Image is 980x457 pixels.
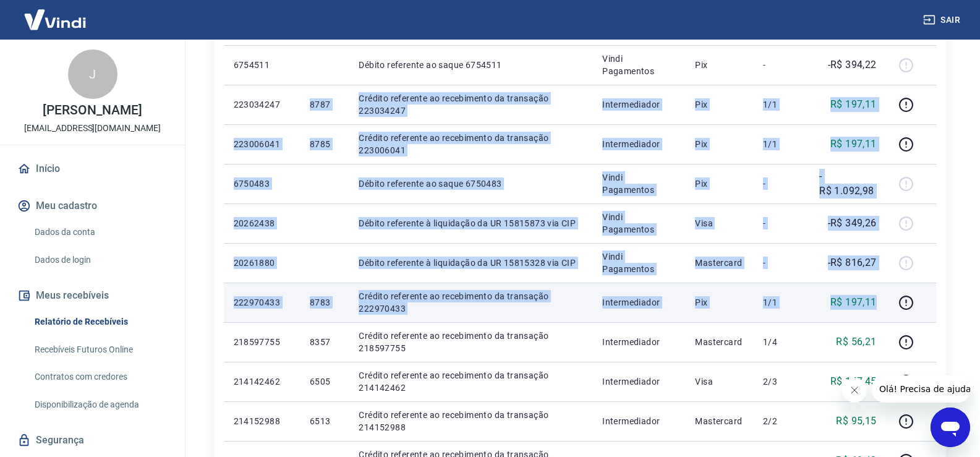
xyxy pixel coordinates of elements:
[234,59,290,71] p: 6754511
[828,216,877,231] p: -R$ 349,26
[830,295,877,310] p: R$ 197,11
[359,330,582,354] p: Crédito referente ao recebimento da transação 218597755
[310,138,339,150] p: 8785
[763,98,799,111] p: 1/1
[763,375,799,388] p: 2/3
[30,392,170,417] a: Disponibilização de agenda
[602,138,675,150] p: Intermediador
[234,415,290,427] p: 214152988
[234,98,290,111] p: 223034247
[359,257,582,269] p: Débito referente à liquidação da UR 15815328 via CIP
[310,296,339,309] p: 8783
[30,364,170,390] a: Contratos com credores
[359,59,582,71] p: Débito referente ao saque 6754511
[359,290,582,315] p: Crédito referente ao recebimento da transação 222970433
[30,247,170,273] a: Dados de login
[763,177,799,190] p: -
[921,9,965,32] button: Sair
[695,375,743,388] p: Visa
[695,59,743,71] p: Pix
[763,257,799,269] p: -
[602,211,675,236] p: Vindi Pagamentos
[602,250,675,275] p: Vindi Pagamentos
[763,59,799,71] p: -
[695,336,743,348] p: Mastercard
[828,255,877,270] p: -R$ 816,27
[602,98,675,111] p: Intermediador
[763,336,799,348] p: 1/4
[602,53,675,77] p: Vindi Pagamentos
[359,132,582,156] p: Crédito referente ao recebimento da transação 223006041
[24,122,161,135] p: [EMAIL_ADDRESS][DOMAIN_NAME]
[234,217,290,229] p: 20262438
[842,378,867,403] iframe: Fechar mensagem
[695,415,743,427] p: Mastercard
[359,409,582,434] p: Crédito referente ao recebimento da transação 214152988
[695,98,743,111] p: Pix
[830,137,877,152] p: R$ 197,11
[763,138,799,150] p: 1/1
[872,375,970,403] iframe: Mensagem da empresa
[830,97,877,112] p: R$ 197,11
[30,309,170,335] a: Relatório de Recebíveis
[836,414,876,429] p: R$ 95,15
[819,169,876,199] p: -R$ 1.092,98
[836,335,876,349] p: R$ 56,21
[15,192,170,220] button: Meu cadastro
[234,177,290,190] p: 6750483
[310,415,339,427] p: 6513
[15,155,170,182] a: Início
[695,138,743,150] p: Pix
[828,58,877,72] p: -R$ 394,22
[310,98,339,111] p: 8787
[234,375,290,388] p: 214142462
[30,337,170,362] a: Recebíveis Futuros Online
[310,336,339,348] p: 8357
[602,296,675,309] p: Intermediador
[763,296,799,309] p: 1/1
[602,415,675,427] p: Intermediador
[30,220,170,245] a: Dados da conta
[359,177,582,190] p: Débito referente ao saque 6750483
[310,375,339,388] p: 6505
[359,369,582,394] p: Crédito referente ao recebimento da transação 214142462
[234,296,290,309] p: 222970433
[602,375,675,388] p: Intermediador
[695,257,743,269] p: Mastercard
[234,138,290,150] p: 223006041
[763,415,799,427] p: 2/2
[234,257,290,269] p: 20261880
[931,408,970,447] iframe: Botão para abrir a janela de mensagens
[695,217,743,229] p: Visa
[15,427,170,454] a: Segurança
[359,92,582,117] p: Crédito referente ao recebimento da transação 223034247
[359,217,582,229] p: Débito referente à liquidação da UR 15815873 via CIP
[7,9,104,19] span: Olá! Precisa de ajuda?
[43,104,142,117] p: [PERSON_NAME]
[234,336,290,348] p: 218597755
[15,282,170,309] button: Meus recebíveis
[695,177,743,190] p: Pix
[602,336,675,348] p: Intermediador
[695,296,743,309] p: Pix
[830,374,877,389] p: R$ 147,45
[763,217,799,229] p: -
[602,171,675,196] p: Vindi Pagamentos
[68,49,117,99] div: J
[15,1,95,38] img: Vindi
